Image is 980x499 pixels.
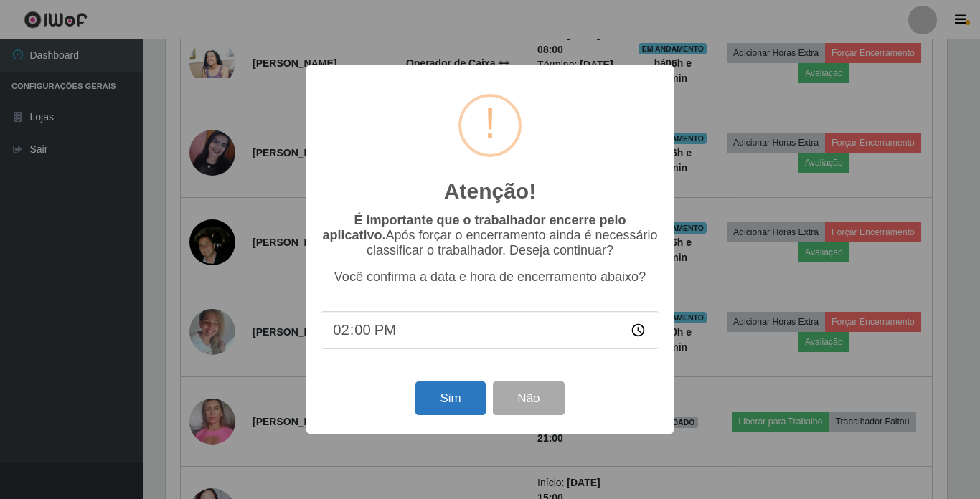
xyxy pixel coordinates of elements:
button: Sim [415,381,485,415]
b: É importante que o trabalhador encerre pelo aplicativo. [322,213,626,242]
p: Após forçar o encerramento ainda é necessário classificar o trabalhador. Deseja continuar? [321,213,659,258]
h2: Atenção! [444,179,536,204]
button: Não [493,381,564,415]
p: Você confirma a data e hora de encerramento abaixo? [321,270,659,285]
